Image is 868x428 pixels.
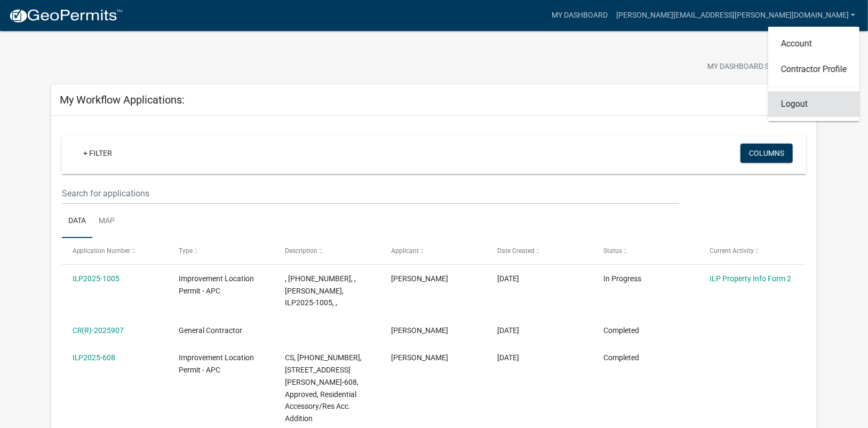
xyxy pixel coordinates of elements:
span: My Dashboard Settings [707,61,799,74]
button: Columns [740,144,793,163]
span: Description [285,247,317,255]
datatable-header-cell: Description [275,238,381,264]
span: Carl Siler [391,326,448,335]
datatable-header-cell: Date Created [487,238,593,264]
a: Logout [768,91,859,117]
a: ILP2025-608 [73,353,116,362]
a: + Filter [75,144,121,163]
a: ILP Property Info Form 2 [710,274,791,283]
span: Type [179,247,193,255]
span: 08/12/2025 [497,274,519,283]
span: , 005-119-005, , Siler, ILP2025-1005, , [285,274,356,307]
span: Date Created [497,247,535,255]
a: Account [768,31,859,57]
span: 06/02/2025 [497,353,519,362]
h5: My Workflow Applications: [60,93,185,106]
span: Current Activity [710,247,754,255]
span: Applicant [391,247,419,255]
a: My Dashboard [547,5,612,26]
span: General Contractor [179,326,242,335]
datatable-header-cell: Application Number [62,238,168,264]
span: Improvement Location Permit - APC [179,274,254,295]
datatable-header-cell: Current Activity [699,238,806,264]
datatable-header-cell: Applicant [381,238,487,264]
span: Status [603,247,622,255]
span: Carl Siler [391,274,448,283]
datatable-header-cell: Type [168,238,274,264]
span: Completed [603,353,639,362]
a: Map [92,204,121,239]
a: ILP2025-1005 [73,274,120,283]
a: Data [62,204,92,239]
div: [PERSON_NAME][EMAIL_ADDRESS][PERSON_NAME][DOMAIN_NAME] [768,27,859,121]
span: In Progress [603,274,641,283]
a: [PERSON_NAME][EMAIL_ADDRESS][PERSON_NAME][DOMAIN_NAME] [612,5,859,26]
a: Contractor Profile [768,57,859,82]
a: CR(R)-2025907 [73,326,124,335]
span: Application Number [73,247,131,255]
span: CS, 007-053-142, 8677 E SUNSET LN, Siler, ILP2025-608, Approved, Residential Accessory/Res Acc. A... [285,353,362,423]
datatable-header-cell: Status [593,238,699,264]
span: Carl Siler [391,353,448,362]
button: My Dashboard Settingssettings [699,57,823,77]
input: Search for applications [62,183,679,204]
span: 06/05/2025 [497,326,519,335]
span: Completed [603,326,639,335]
span: Improvement Location Permit - APC [179,353,254,374]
